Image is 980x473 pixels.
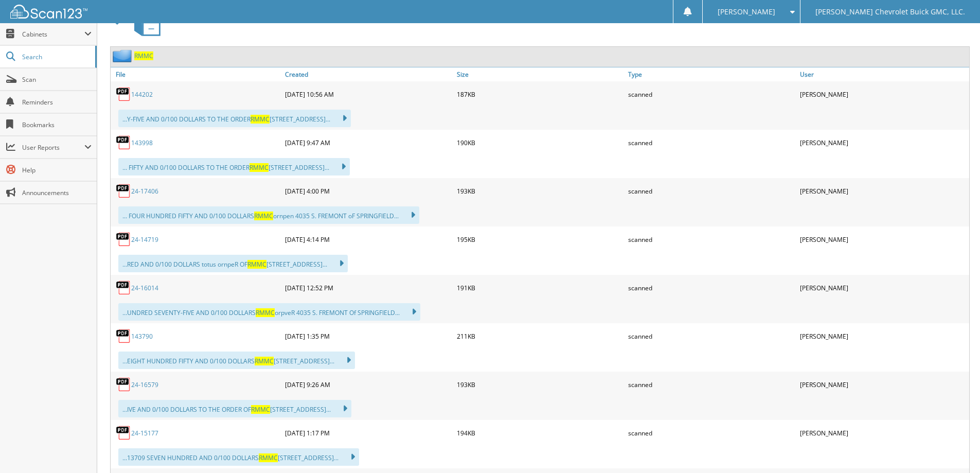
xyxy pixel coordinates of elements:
[815,9,965,15] span: [PERSON_NAME] Chevrolet Buick GMC, LLC.
[626,84,797,104] div: scanned
[118,352,355,369] div: ...EIGHT HUNDRED FIFTY AND 0/100 DOLLARS [STREET_ADDRESS]...
[797,374,969,395] div: [PERSON_NAME]
[797,423,969,443] div: [PERSON_NAME]
[454,229,626,250] div: 195KB
[797,67,969,81] a: User
[22,143,84,152] span: User Reports
[454,423,626,443] div: 194KB
[454,132,626,153] div: 190KB
[118,206,419,224] div: ... FOUR HUNDRED FIFTY AND 0/100 DOLLARS ornpen 4035 S. FREMONT oF SPRINGFIELD...
[116,135,131,150] img: PDF.png
[131,332,153,341] a: 143790
[797,84,969,104] div: [PERSON_NAME]
[282,326,454,346] div: [DATE] 1:35 PM
[131,429,158,437] a: 24-15177
[22,188,92,197] span: Announcements
[454,67,626,81] a: Size
[250,163,269,172] span: RMMC
[626,67,797,81] a: Type
[131,138,153,147] a: 143998
[118,303,420,321] div: ...UNDRED SEVENTY-FIVE AND 0/100 DOLLARS orpveR 4035 S. FREMONT Of SPRINGFIELD...
[10,5,87,19] img: scan123-logo-white.svg
[116,328,131,344] img: PDF.png
[255,357,274,365] span: RMMC
[797,132,969,153] div: [PERSON_NAME]
[131,90,153,99] a: 144202
[118,255,348,272] div: ...RED AND 0/100 DOLLARS totus ornpeR OF [STREET_ADDRESS]...
[454,181,626,201] div: 193KB
[626,181,797,201] div: scanned
[116,86,131,102] img: PDF.png
[116,425,131,441] img: PDF.png
[282,84,454,104] div: [DATE] 10:56 AM
[113,49,134,62] img: folder2.png
[116,280,131,295] img: PDF.png
[131,380,158,389] a: 24-16579
[116,377,131,392] img: PDF.png
[282,277,454,298] div: [DATE] 12:52 PM
[626,277,797,298] div: scanned
[134,51,153,60] a: RMMC
[22,120,92,129] span: Bookmarks
[22,166,92,174] span: Help
[118,110,351,127] div: ...Y-FIVE AND 0/100 DOLLARS TO THE ORDER [STREET_ADDRESS]...
[131,187,158,196] a: 24-17406
[282,132,454,153] div: [DATE] 9:47 AM
[116,232,131,247] img: PDF.png
[718,9,775,15] span: [PERSON_NAME]
[22,98,92,107] span: Reminders
[454,277,626,298] div: 191KB
[282,374,454,395] div: [DATE] 9:26 AM
[454,326,626,346] div: 211KB
[251,115,270,124] span: RMMC
[131,235,158,244] a: 24-14719
[626,229,797,250] div: scanned
[797,277,969,298] div: [PERSON_NAME]
[282,181,454,201] div: [DATE] 4:00 PM
[22,52,90,61] span: Search
[22,30,84,39] span: Cabinets
[282,67,454,81] a: Created
[626,132,797,153] div: scanned
[22,75,92,84] span: Scan
[797,181,969,201] div: [PERSON_NAME]
[118,158,350,176] div: ... FIFTY AND 0/100 DOLLARS TO THE ORDER [STREET_ADDRESS]...
[256,308,275,317] span: RMMC
[929,424,980,473] iframe: Chat Widget
[259,453,278,462] span: RMMC
[626,423,797,443] div: scanned
[282,229,454,250] div: [DATE] 4:14 PM
[118,448,359,466] div: ...13709 SEVEN HUNDRED AND 0/100 DOLLARS [STREET_ADDRESS]...
[797,326,969,346] div: [PERSON_NAME]
[454,374,626,395] div: 193KB
[797,229,969,250] div: [PERSON_NAME]
[251,405,270,414] span: RMMC
[111,67,282,81] a: File
[116,183,131,199] img: PDF.png
[131,284,158,292] a: 24-16014
[118,400,351,417] div: ...IVE AND 0/100 DOLLARS TO THE ORDER OF [STREET_ADDRESS]...
[626,374,797,395] div: scanned
[282,423,454,443] div: [DATE] 1:17 PM
[454,84,626,104] div: 187KB
[626,326,797,346] div: scanned
[254,212,273,220] span: RMMC
[247,260,266,269] span: RMMC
